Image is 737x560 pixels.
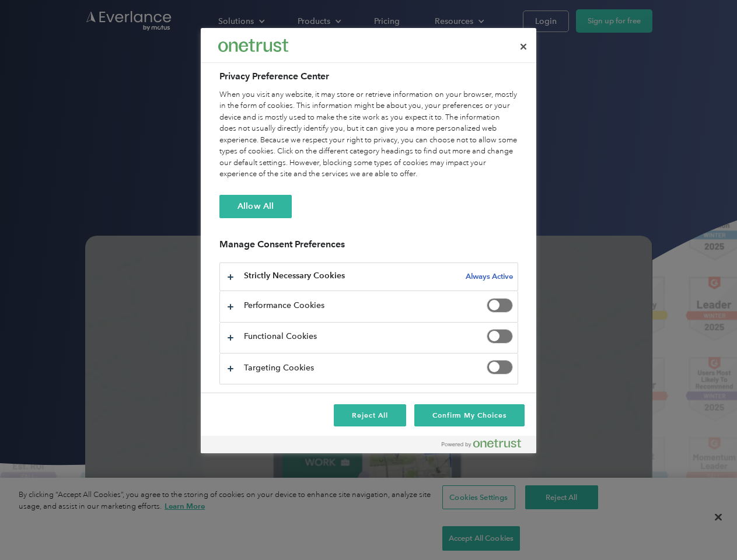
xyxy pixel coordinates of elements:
[442,439,521,448] img: Powered by OneTrust Opens in a new Tab
[442,439,530,453] a: Powered by OneTrust Opens in a new Tab
[86,69,145,94] input: Submit
[218,39,288,51] img: Everlance
[219,69,518,83] h2: Privacy Preference Center
[219,89,518,180] div: When you visit any website, it may store or retrieve information on your browser, mostly in the f...
[218,34,288,57] div: Everlance
[334,404,406,426] button: Reject All
[219,195,292,218] button: Allow All
[219,239,518,257] h3: Manage Consent Preferences
[511,34,536,60] button: Close
[201,28,536,453] div: Preference center
[414,404,525,426] button: Confirm My Choices
[201,28,536,453] div: Privacy Preference Center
